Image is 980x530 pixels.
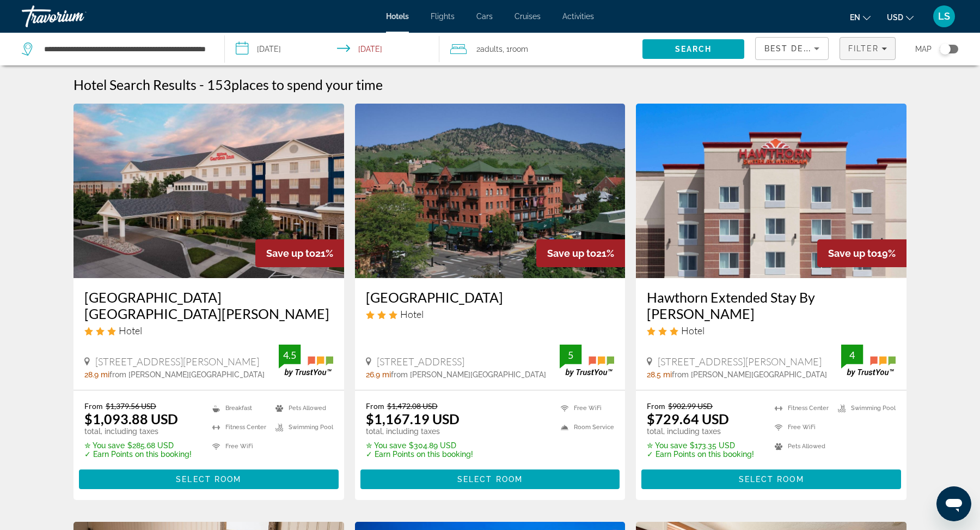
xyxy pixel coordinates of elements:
[73,76,197,93] h1: Hotel Search Results
[279,345,333,377] img: TrustYou guest rating badge
[675,45,712,53] span: Search
[840,37,896,60] button: Filters
[366,441,473,450] p: $304.89 USD
[769,439,832,453] li: Pets Allowed
[739,475,804,484] span: Select Room
[84,441,125,450] span: ✮ You save
[850,13,860,22] span: en
[431,12,455,21] span: Flights
[848,44,879,53] span: Filter
[43,41,208,57] input: Search hotel destination
[279,348,301,362] div: 4.5
[355,104,626,278] img: Hotel Boulderado
[366,308,615,320] div: 3 star Hotel
[764,42,819,55] mat-select: Sort by
[647,324,896,336] div: 3 star Hotel
[270,420,333,434] li: Swimming Pool
[647,450,754,459] p: ✓ Earn Points on this booking!
[647,289,896,322] a: Hawthorn Extended Stay By [PERSON_NAME]
[936,486,971,521] iframe: Button to launch messaging window
[106,401,156,411] del: $1,379.56 USD
[207,439,270,453] li: Free WiFi
[84,289,333,322] h3: [GEOGRAPHIC_DATA] [GEOGRAPHIC_DATA][PERSON_NAME]
[84,324,333,336] div: 3 star Hotel
[387,401,438,411] del: $1,472.08 USD
[647,427,754,436] p: total, including taxes
[647,370,672,379] span: 28.5 mi
[647,411,729,427] ins: $729.64 USD
[476,12,493,21] a: Cars
[658,356,822,368] span: [STREET_ADDRESS][PERSON_NAME]
[769,420,832,434] li: Free WiFi
[636,104,906,278] img: Hawthorn Extended Stay By Wyndham Loveland
[84,450,192,459] p: ✓ Earn Points on this booking!
[73,104,344,278] img: Hilton Garden Inn Fort Collins
[547,248,596,259] span: Save up to
[366,450,473,459] p: ✓ Earn Points on this booking!
[930,5,958,28] button: User Menu
[79,472,339,484] a: Select Room
[560,345,614,377] img: TrustYou guest rating badge
[514,12,541,21] a: Cruises
[850,9,871,25] button: Change language
[668,401,713,411] del: $902.99 USD
[560,348,581,362] div: 5
[199,76,204,93] span: -
[562,12,594,21] a: Activities
[119,324,142,336] span: Hotel
[84,441,192,450] p: $285.68 USD
[769,401,832,415] li: Fitness Center
[231,76,383,93] span: places to spend your time
[84,427,192,436] p: total, including taxes
[681,324,705,336] span: Hotel
[915,41,932,57] span: Map
[887,13,903,22] span: USD
[938,11,950,22] span: LS
[377,356,464,368] span: [STREET_ADDRESS]
[536,239,625,267] div: 21%
[391,370,546,379] span: from [PERSON_NAME][GEOGRAPHIC_DATA]
[400,308,424,320] span: Hotel
[457,475,523,484] span: Select Room
[207,420,270,434] li: Fitness Center
[817,239,906,267] div: 19%
[647,401,665,411] span: From
[360,469,620,489] button: Select Room
[366,441,406,450] span: ✮ You save
[95,356,259,368] span: [STREET_ADDRESS][PERSON_NAME]
[366,411,460,427] ins: $1,167.19 USD
[84,411,178,427] ins: $1,093.88 USD
[832,401,896,415] li: Swimming Pool
[84,401,103,411] span: From
[386,12,409,21] a: Hotels
[841,345,896,377] img: TrustYou guest rating badge
[932,44,958,54] button: Toggle map
[647,441,687,450] span: ✮ You save
[366,370,391,379] span: 26.9 mi
[84,370,109,379] span: 28.9 mi
[207,401,270,415] li: Breakfast
[225,33,439,65] button: Select check in and out date
[476,41,503,57] span: 2
[764,44,821,53] span: Best Deals
[841,348,863,362] div: 4
[109,370,265,379] span: from [PERSON_NAME][GEOGRAPHIC_DATA]
[270,401,333,415] li: Pets Allowed
[672,370,827,379] span: from [PERSON_NAME][GEOGRAPHIC_DATA]
[176,475,241,484] span: Select Room
[642,39,744,59] button: Search
[439,33,642,65] button: Travelers: 2 adults, 0 children
[360,472,620,484] a: Select Room
[366,289,615,305] a: [GEOGRAPHIC_DATA]
[266,248,315,259] span: Save up to
[255,239,344,267] div: 21%
[207,76,383,93] h2: 153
